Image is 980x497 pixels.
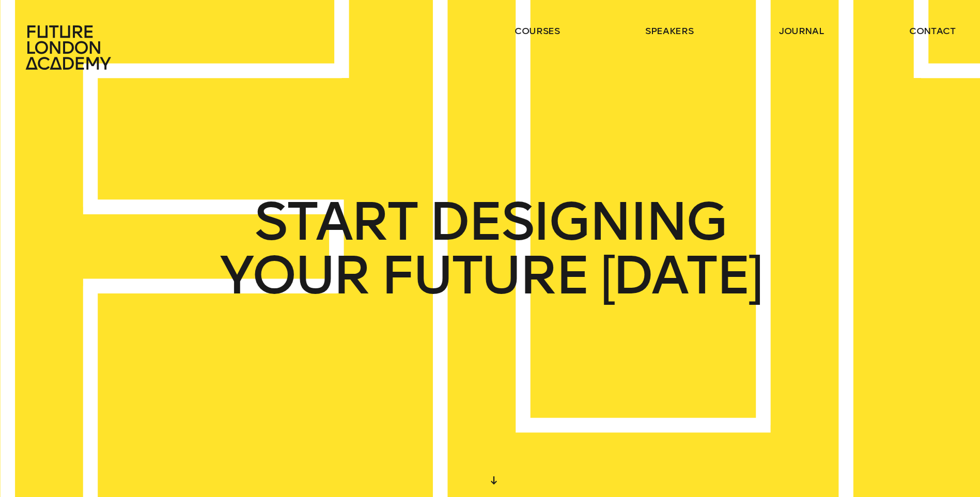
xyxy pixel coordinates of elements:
a: speakers [645,25,693,37]
a: contact [909,25,956,37]
span: FUTURE [380,248,588,302]
a: journal [779,25,824,37]
span: [DATE] [600,248,761,302]
span: DESIGNING [428,195,726,248]
span: YOUR [219,248,368,302]
a: courses [515,25,560,37]
span: START [254,195,416,248]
